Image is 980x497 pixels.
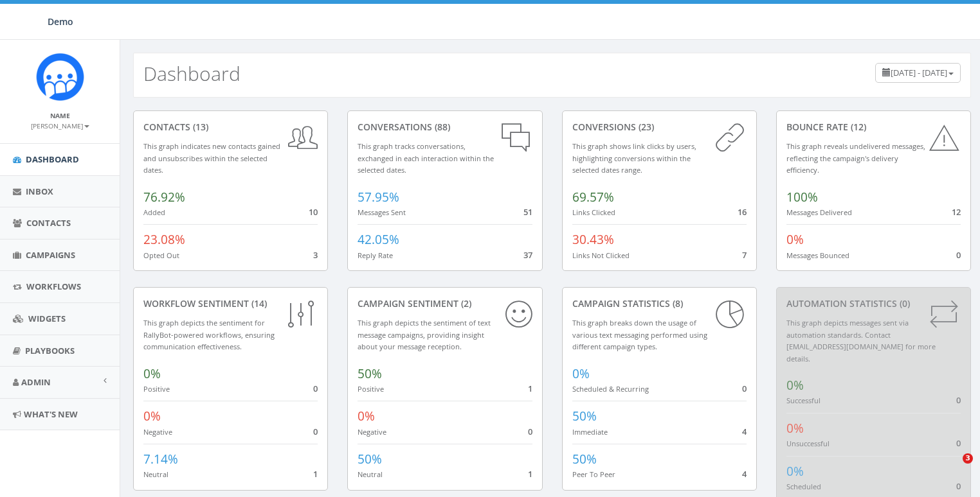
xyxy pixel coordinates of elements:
[572,365,590,382] span: 0%
[26,281,81,292] span: Workflows
[786,121,961,134] div: Bounce Rate
[143,408,161,424] span: 0%
[572,469,615,479] small: Peer To Peer
[358,250,393,260] small: Reply Rate
[143,318,275,351] small: This graph depicts the sentiment for RallyBot-powered workflows, ensuring communication effective...
[143,207,165,217] small: Added
[528,383,532,394] span: 1
[358,318,491,351] small: This graph depicts the sentiment of text message campaigns, providing insight about your message ...
[143,365,161,382] span: 0%
[786,207,852,217] small: Messages Delivered
[358,121,532,134] div: conversations
[528,468,532,480] span: 1
[21,376,51,388] span: Admin
[190,121,208,133] span: (13)
[358,207,406,217] small: Messages Sent
[572,451,597,467] span: 50%
[358,231,399,248] span: 42.05%
[358,384,384,394] small: Positive
[786,463,804,480] span: 0%
[786,439,830,448] small: Unsuccessful
[358,408,375,424] span: 0%
[26,249,75,261] span: Campaigns
[313,468,318,480] span: 1
[458,297,471,310] span: (2)
[48,15,73,28] span: Demo
[26,186,53,197] span: Inbox
[636,121,654,133] span: (23)
[742,249,747,261] span: 7
[572,121,747,134] div: conversions
[528,426,532,437] span: 0
[572,427,608,437] small: Immediate
[786,189,818,205] span: 100%
[143,121,318,134] div: contacts
[936,453,967,484] iframe: Intercom live chat
[786,297,961,310] div: Automation Statistics
[143,384,170,394] small: Positive
[313,249,318,261] span: 3
[249,297,267,310] span: (14)
[891,67,947,78] span: [DATE] - [DATE]
[31,121,89,130] small: [PERSON_NAME]
[143,297,318,310] div: Workflow Sentiment
[358,365,382,382] span: 50%
[313,383,318,394] span: 0
[786,231,804,248] span: 0%
[313,426,318,437] span: 0
[572,408,597,424] span: 50%
[742,468,747,480] span: 4
[786,250,849,260] small: Messages Bounced
[897,297,910,310] span: (0)
[952,206,961,218] span: 12
[143,63,240,84] h2: Dashboard
[523,206,532,218] span: 51
[358,469,383,479] small: Neutral
[786,420,804,437] span: 0%
[36,53,84,101] img: Icon_1.png
[432,121,450,133] span: (88)
[358,141,494,175] small: This graph tracks conversations, exchanged in each interaction within the selected dates.
[572,318,707,351] small: This graph breaks down the usage of various text messaging performed using different campaign types.
[143,451,178,467] span: 7.14%
[31,119,89,131] a: [PERSON_NAME]
[786,318,936,363] small: This graph depicts messages sent via automation standards. Contact [EMAIL_ADDRESS][DOMAIN_NAME] f...
[572,250,630,260] small: Links Not Clicked
[143,469,168,479] small: Neutral
[963,453,973,464] span: 3
[358,427,386,437] small: Negative
[26,217,71,229] span: Contacts
[572,207,615,217] small: Links Clicked
[358,297,532,310] div: Campaign Sentiment
[143,141,280,175] small: This graph indicates new contacts gained and unsubscribes within the selected dates.
[956,249,961,261] span: 0
[742,383,747,394] span: 0
[738,206,747,218] span: 16
[572,189,614,205] span: 69.57%
[309,206,318,218] span: 10
[786,396,821,405] small: Successful
[28,313,66,324] span: Widgets
[25,345,75,356] span: Playbooks
[956,437,961,449] span: 0
[143,427,172,437] small: Negative
[786,482,821,491] small: Scheduled
[572,231,614,248] span: 30.43%
[848,121,866,133] span: (12)
[523,249,532,261] span: 37
[143,250,179,260] small: Opted Out
[50,111,70,120] small: Name
[956,480,961,492] span: 0
[358,189,399,205] span: 57.95%
[26,153,79,165] span: Dashboard
[572,297,747,310] div: Campaign Statistics
[358,451,382,467] span: 50%
[572,384,649,394] small: Scheduled & Recurring
[572,141,696,175] small: This graph shows link clicks by users, highlighting conversions within the selected dates range.
[670,297,683,310] span: (8)
[742,426,747,437] span: 4
[786,141,925,175] small: This graph reveals undelivered messages, reflecting the campaign's delivery efficiency.
[143,231,185,248] span: 23.08%
[143,189,185,205] span: 76.92%
[786,377,804,394] span: 0%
